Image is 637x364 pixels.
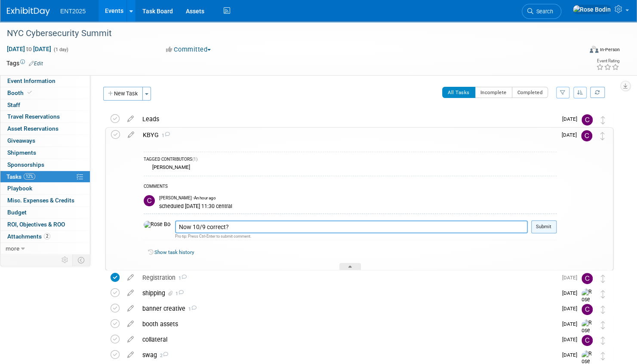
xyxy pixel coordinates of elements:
[0,75,90,87] a: Event Information
[24,173,35,180] span: 12%
[28,90,32,95] i: Booth reservation complete
[0,183,90,194] a: Playbook
[123,274,138,281] a: edit
[144,221,171,229] img: Rose Bodin
[0,135,90,147] a: Giveaways
[6,59,43,67] td: Tags
[0,243,90,254] a: more
[581,130,592,141] img: Colleen Mueller
[590,46,598,53] img: Format-Inperson.png
[175,275,187,281] span: 1
[0,195,90,206] a: Misc. Expenses & Credits
[0,147,90,159] a: Shipments
[572,5,611,14] img: Rose Bodin
[0,231,90,242] a: Attachments2
[601,275,605,283] i: Move task
[7,125,58,132] span: Asset Reservations
[7,7,50,16] img: ExhibitDay
[7,89,34,96] span: Booth
[562,321,582,327] span: [DATE]
[582,335,593,346] img: Colleen Mueller
[596,59,619,63] div: Event Rating
[562,132,581,138] span: [DATE]
[582,319,594,350] img: Rose Bodin
[103,87,143,101] button: New Task
[44,233,50,239] span: 2
[528,45,620,58] div: Event Format
[157,353,168,358] span: 2
[192,157,197,162] span: (1)
[6,245,19,252] span: more
[138,348,557,362] div: swag
[0,207,90,218] a: Budget
[138,301,557,316] div: banner creative
[0,171,90,183] a: Tasks12%
[601,352,605,360] i: Move task
[582,288,594,319] img: Rose Bodin
[185,306,197,312] span: 1
[7,221,65,228] span: ROI, Objectives & ROO
[562,306,582,312] span: [DATE]
[7,161,44,168] span: Sponsorships
[0,87,90,99] a: Booth
[175,233,528,239] div: Pro tip: Press Ctrl-Enter to submit comment.
[7,209,27,216] span: Budget
[4,26,568,41] div: NYC Cybersecurity Summit
[0,159,90,171] a: Sponsorships
[512,87,548,98] button: Completed
[138,332,557,347] div: collateral
[0,99,90,111] a: Staff
[7,185,32,192] span: Playbook
[7,233,50,240] span: Attachments
[562,275,582,281] span: [DATE]
[174,291,184,297] span: 1
[522,4,561,19] a: Search
[73,254,90,266] td: Toggle Event Tabs
[144,156,557,164] div: TAGGED CONTRIBUTORS
[6,173,35,180] span: Tasks
[7,149,36,156] span: Shipments
[601,336,605,345] i: Move task
[6,45,52,53] span: [DATE] [DATE]
[123,115,138,123] a: edit
[7,113,60,120] span: Travel Reservations
[582,114,593,125] img: Colleen Mueller
[123,336,138,343] a: edit
[562,336,582,343] span: [DATE]
[123,305,138,312] a: edit
[58,254,73,266] td: Personalize Event Tab Strip
[601,116,605,124] i: Move task
[7,77,55,84] span: Event Information
[29,61,43,67] a: Edit
[582,304,593,315] img: Colleen Mueller
[0,123,90,135] a: Asset Reservations
[138,286,557,300] div: shipping
[600,46,620,53] div: In-Person
[144,183,557,192] div: COMMENTS
[7,137,35,144] span: Giveaways
[442,87,475,98] button: All Tasks
[533,8,553,15] span: Search
[138,317,557,331] div: booth assets
[562,116,582,122] span: [DATE]
[159,202,557,210] div: scheduled [DATE] 11:30 central
[590,87,605,98] a: Refresh
[601,321,605,329] i: Move task
[159,195,216,201] span: [PERSON_NAME] - An hour ago
[150,164,190,170] div: [PERSON_NAME]
[123,289,138,297] a: edit
[123,351,138,359] a: edit
[123,131,138,139] a: edit
[60,8,86,15] span: ENT2025
[0,111,90,122] a: Travel Reservations
[601,290,605,298] i: Move task
[163,45,214,54] button: Committed
[123,320,138,328] a: edit
[25,46,33,52] span: to
[600,132,605,140] i: Move task
[0,219,90,230] a: ROI, Objectives & ROO
[144,195,155,206] img: Colleen Mueller
[159,133,170,138] span: 1
[138,270,557,285] div: Registration
[7,197,74,204] span: Misc. Expenses & Credits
